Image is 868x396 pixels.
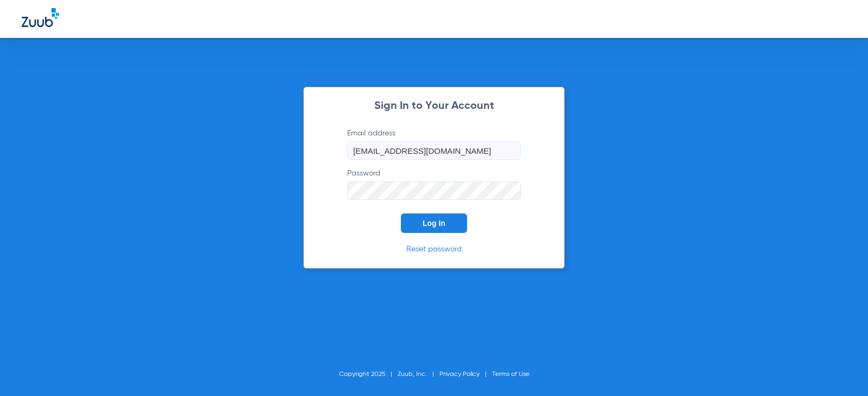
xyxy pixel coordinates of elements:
[347,128,521,160] label: Email address
[406,245,462,253] a: Reset password
[339,369,398,380] li: Copyright 2025
[423,219,445,228] span: Log In
[347,141,521,160] input: Email address
[331,101,537,112] h2: Sign In to Your Account
[401,213,467,233] button: Log In
[347,181,521,200] input: Password
[22,8,59,27] img: Zuub Logo
[439,371,480,378] a: Privacy Policy
[492,371,529,378] a: Terms of Use
[347,168,521,200] label: Password
[398,369,439,380] li: Zuub, Inc.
